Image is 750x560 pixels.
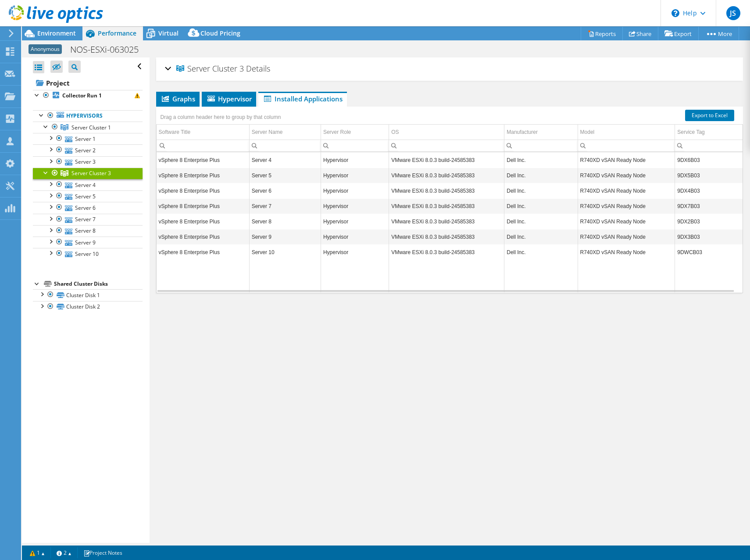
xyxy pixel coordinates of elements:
[321,183,389,198] td: Column Server Role, Value Hypervisor
[675,125,743,140] td: Service Tag Column
[389,152,504,168] td: Column OS, Value VMware ESXi 8.0.3 build-24585383
[263,94,343,103] span: Installed Applications
[33,301,143,312] a: Cluster Disk 2
[507,127,538,137] div: Manufacturer
[62,92,102,99] b: Collector Run 1
[157,152,250,168] td: Column Software Title, Value vSphere 8 Enterprise Plus
[33,122,143,133] a: Server Cluster 1
[33,202,143,213] a: Server 6
[504,198,578,214] td: Column Manufacturer, Value Dell Inc.
[157,244,250,260] td: Column Software Title, Value vSphere 8 Enterprise Plus
[578,125,675,140] td: Model Column
[54,279,143,289] div: Shared Cluster Disks
[157,125,250,140] td: Software Title Column
[658,27,699,40] a: Export
[389,125,504,140] td: OS Column
[675,152,743,168] td: Column Service Tag, Value 9DX6B03
[677,127,704,137] div: Service Tag
[675,229,743,244] td: Column Service Tag, Value 9DX3B03
[157,229,250,244] td: Column Software Title, Value vSphere 8 Enterprise Plus
[389,198,504,214] td: Column OS, Value VMware ESXi 8.0.3 build-24585383
[33,179,143,190] a: Server 4
[675,198,743,214] td: Column Service Tag, Value 9DX7B03
[33,289,143,301] a: Cluster Disk 1
[504,168,578,183] td: Column Manufacturer, Value Dell Inc.
[321,152,389,168] td: Column Server Role, Value Hypervisor
[24,547,51,558] a: 1
[249,168,321,183] td: Column Server Name, Value Server 5
[321,140,389,151] td: Column Server Role, Filter cell
[249,229,321,244] td: Column Server Name, Value Server 9
[157,168,250,183] td: Column Software Title, Value vSphere 8 Enterprise Plus
[249,198,321,214] td: Column Server Name, Value Server 7
[33,133,143,144] a: Server 1
[157,183,250,198] td: Column Software Title, Value vSphere 8 Enterprise Plus
[389,214,504,229] td: Column OS, Value VMware ESXi 8.0.3 build-24585383
[50,547,78,558] a: 2
[675,244,743,260] td: Column Service Tag, Value 9DWCB03
[161,94,195,103] span: Graphs
[33,248,143,259] a: Server 10
[249,125,321,140] td: Server Name Column
[504,152,578,168] td: Column Manufacturer, Value Dell Inc.
[321,125,389,140] td: Server Role Column
[726,6,740,20] span: JS
[685,110,734,121] a: Export to Excel
[389,168,504,183] td: Column OS, Value VMware ESXi 8.0.3 build-24585383
[158,111,283,123] div: Drag a column header here to group by that column
[159,127,191,137] div: Software Title
[71,124,111,131] span: Server Cluster 1
[504,244,578,260] td: Column Manufacturer, Value Dell Inc.
[33,76,143,90] a: Project
[578,152,675,168] td: Column Model, Value R740XD vSAN Ready Node
[157,214,250,229] td: Column Software Title, Value vSphere 8 Enterprise Plus
[698,27,739,40] a: More
[71,169,111,177] span: Server Cluster 3
[389,229,504,244] td: Column OS, Value VMware ESXi 8.0.3 build-24585383
[321,229,389,244] td: Column Server Role, Value Hypervisor
[671,9,679,17] svg: \n
[29,44,62,54] span: Anonymous
[37,29,76,37] span: Environment
[389,244,504,260] td: Column OS, Value VMware ESXi 8.0.3 build-24585383
[252,127,283,137] div: Server Name
[77,547,129,558] a: Project Notes
[675,168,743,183] td: Column Service Tag, Value 9DX5B03
[249,140,321,151] td: Column Server Name, Filter cell
[158,29,179,37] span: Virtual
[675,183,743,198] td: Column Service Tag, Value 9DX4B03
[622,27,658,40] a: Share
[578,198,675,214] td: Column Model, Value R740XD vSAN Ready Node
[578,168,675,183] td: Column Model, Value R740XD vSAN Ready Node
[504,125,578,140] td: Manufacturer Column
[33,156,143,168] a: Server 3
[578,214,675,229] td: Column Model, Value R740XD vSAN Ready Node
[33,168,143,179] a: Server Cluster 3
[504,140,578,151] td: Column Manufacturer, Filter cell
[33,237,143,248] a: Server 9
[389,140,504,151] td: Column OS, Filter cell
[98,29,136,37] span: Performance
[321,198,389,214] td: Column Server Role, Value Hypervisor
[580,127,595,137] div: Model
[504,229,578,244] td: Column Manufacturer, Value Dell Inc.
[578,140,675,151] td: Column Model, Filter cell
[246,63,270,74] span: Details
[389,183,504,198] td: Column OS, Value VMware ESXi 8.0.3 build-24585383
[200,29,240,37] span: Cloud Pricing
[578,244,675,260] td: Column Model, Value R740XD vSAN Ready Node
[675,140,743,151] td: Column Service Tag, Filter cell
[321,214,389,229] td: Column Server Role, Value Hypervisor
[66,45,152,54] h1: NOS-ESXi-063025
[157,198,250,214] td: Column Software Title, Value vSphere 8 Enterprise Plus
[581,27,623,40] a: Reports
[33,214,143,225] a: Server 7
[323,127,351,137] div: Server Role
[504,183,578,198] td: Column Manufacturer, Value Dell Inc.
[504,214,578,229] td: Column Manufacturer, Value Dell Inc.
[33,110,143,122] a: Hypervisors
[578,229,675,244] td: Column Model, Value R740XD vSAN Ready Node
[33,190,143,202] a: Server 5
[321,244,389,260] td: Column Server Role, Value Hypervisor
[33,225,143,237] a: Server 8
